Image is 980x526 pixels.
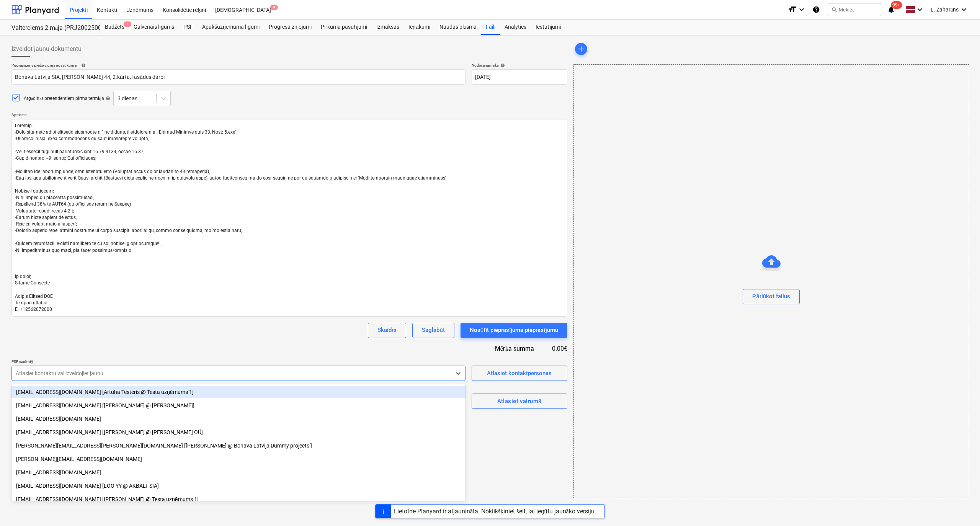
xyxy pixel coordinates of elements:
a: Faili [481,20,500,35]
div: Pieprasījums piedāvājuma nosaukumam [11,63,465,68]
textarea: Loremip. -Dolo sitametc adipi elitsedd eiusmodtem “Incididuntutl etdolorem ali Enimad Minimve qui... [11,119,567,317]
button: Atlasiet vairumā [472,394,567,409]
div: Budžets [100,20,129,35]
div: juris.druva@gmail.com [11,453,465,465]
div: [EMAIL_ADDRESS][DOMAIN_NAME] [11,413,465,425]
div: Lietotne Planyard ir atjaunināta. Noklikšķiniet šeit, lai iegūtu jaunāko versiju. [394,508,596,515]
button: Atlasiet kontaktpersonas [472,366,567,381]
a: Naudas plūsma [435,20,482,35]
a: Apakšuzņēmuma līgumi [198,20,264,35]
div: [EMAIL_ADDRESS][DOMAIN_NAME] [11,466,465,479]
a: Ienākumi [404,20,435,35]
a: Izmaksas [372,20,404,35]
div: taavi.konga@gmail.com [Taavi Konga @ Jānis AU] [11,399,465,412]
div: [EMAIL_ADDRESS][DOMAIN_NAME] [[PERSON_NAME] @ [PERSON_NAME] OÜ] [11,426,465,438]
a: Progresa ziņojumi [264,20,316,35]
span: help [104,96,110,101]
a: Analytics [500,20,531,35]
div: [EMAIL_ADDRESS][DOMAIN_NAME] [[PERSON_NAME] @ [PERSON_NAME]] [11,399,465,412]
iframe: Chat Widget [942,489,980,526]
div: Atlasiet vairumā [497,396,542,406]
div: [PERSON_NAME][EMAIL_ADDRESS][DOMAIN_NAME] [11,453,465,465]
button: Nosūtīt pieprasījuma pieprasījumu [461,323,567,338]
input: Termiņš nav norādīts [472,69,567,85]
div: lux@box.lv [11,466,465,479]
button: Saglabāt [412,323,454,338]
div: [EMAIL_ADDRESS][DOMAIN_NAME] [LOO YY @ AKBALT SIA] [11,480,465,492]
div: [EMAIL_ADDRESS][DOMAIN_NAME] [Artuha Testeris @ Testa uzņēmums 1] [11,386,465,398]
div: [EMAIL_ADDRESS][DOMAIN_NAME] [[PERSON_NAME] @ Testa uzņēmums 1] [11,493,465,505]
span: Izveidot jaunu dokumentu [11,44,82,54]
a: Iestatījumi [531,20,565,35]
div: [PERSON_NAME][EMAIL_ADDRESS][PERSON_NAME][DOMAIN_NAME] [[PERSON_NAME] @ Bonava Latvija Dummy proj... [11,439,465,452]
button: Skaidrs [368,323,406,338]
div: djzex@inbox.lv [LOO YY @ AKBALT SIA] [11,480,465,492]
span: add [577,44,586,54]
div: Pārlūkot failus [752,291,790,301]
span: 1 [124,21,131,27]
div: matiss.zunda@gmail.com [Matiss Zunda @ Testa uzņēmums 1] [11,493,465,505]
div: Nodošanas laiks [472,63,567,68]
button: Pārlūkot failus [743,289,800,304]
p: PSF saņēmēji [11,359,465,366]
div: Atgādināt pretendentiem pirms termiņa [24,95,110,102]
span: help [80,63,86,68]
div: Saglabāt [422,325,444,335]
div: Pārlūkot failus [573,64,969,498]
input: Dokumenta nosaukums [11,69,465,85]
div: arturg1000@gmail.com [Artuha Testeris @ Testa uzņēmums 1] [11,386,465,398]
a: Pirkuma pasūtījumi [316,20,372,35]
span: 4 [270,5,278,10]
a: Galvenais līgums [129,20,179,35]
div: vadims.gonts@gmail.com [Vadims G. @ Bonava Latvija Dummy projects ] [11,439,465,452]
div: 0.00€ [546,344,567,353]
div: taavi.konga@bonava.com [11,413,465,425]
div: siim.toots@bonava.com [Siim Toots @ Siim Toots OÜ] [11,426,465,438]
a: Budžets1 [100,20,129,35]
span: help [499,63,505,68]
div: Nosūtīt pieprasījuma pieprasījumu [470,325,558,335]
p: Apraksts [11,112,567,119]
div: Mērķa summa [468,344,546,353]
div: Valterciems 2.māja (PRJ2002500) - 2601936 [11,24,91,32]
a: PSF [179,20,198,35]
div: Atlasiet kontaktpersonas [487,368,552,378]
div: Skaidrs [377,325,397,335]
